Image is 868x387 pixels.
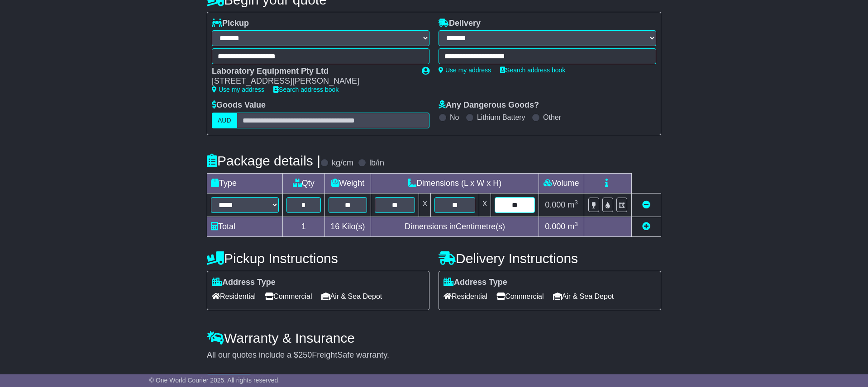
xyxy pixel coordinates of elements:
[212,113,237,128] label: AUD
[273,86,339,93] a: Search address book
[477,113,525,122] label: Lithium Battery
[439,251,661,266] h4: Delivery Instructions
[212,100,266,110] label: Goods Value
[439,66,491,74] a: Use my address
[212,66,413,76] div: Laboratory Equipment Pty Ltd
[324,173,371,193] td: Weight
[543,113,561,122] label: Other
[324,217,371,236] td: Kilo(s)
[298,350,312,359] span: 250
[553,289,614,303] span: Air & Sea Depot
[545,222,565,231] span: 0.000
[369,158,384,168] label: lb/in
[212,19,249,28] label: Pickup
[265,289,312,303] span: Commercial
[439,100,539,110] label: Any Dangerous Goods?
[419,193,431,217] td: x
[496,289,544,303] span: Commercial
[207,350,661,360] div: All our quotes include a $ FreightSafe warranty.
[545,200,565,209] span: 0.000
[212,278,276,288] label: Address Type
[321,289,382,303] span: Air & Sea Depot
[207,173,283,193] td: Type
[371,173,539,193] td: Dimensions (L x W x H)
[207,251,429,266] h4: Pickup Instructions
[444,289,487,303] span: Residential
[207,217,283,236] td: Total
[330,222,339,231] span: 16
[212,86,264,93] a: Use my address
[207,153,320,168] h4: Package details |
[371,217,539,236] td: Dimensions in Centimetre(s)
[450,113,459,122] label: No
[568,222,578,231] span: m
[212,76,413,86] div: [STREET_ADDRESS][PERSON_NAME]
[539,173,584,193] td: Volume
[207,330,661,345] h4: Warranty & Insurance
[574,199,578,206] sup: 3
[642,222,650,231] a: Add new item
[332,158,353,168] label: kg/cm
[283,217,325,236] td: 1
[439,19,481,28] label: Delivery
[642,200,650,209] a: Remove this item
[212,289,256,303] span: Residential
[149,377,280,384] span: © One World Courier 2025. All rights reserved.
[444,278,507,288] label: Address Type
[500,66,565,74] a: Search address book
[574,221,578,227] sup: 3
[568,200,578,209] span: m
[283,173,325,193] td: Qty
[479,193,491,217] td: x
